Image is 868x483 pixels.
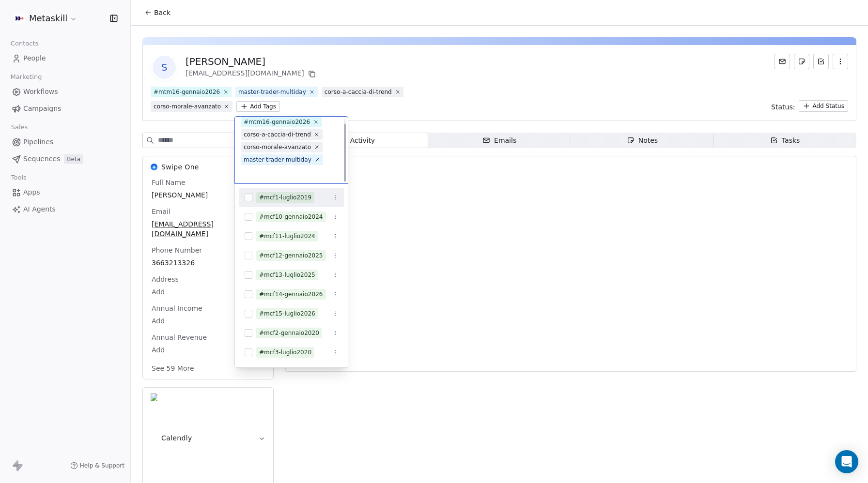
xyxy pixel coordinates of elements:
[259,329,319,337] div: #mcf2-gennaio2020
[259,251,323,260] div: #mcf12-gennaio2025
[259,212,323,221] div: #mcf10-gennaio2024
[244,155,311,164] div: master-trader-multiday
[259,232,315,241] div: #mcf11-luglio2024
[259,271,315,279] div: #mcf13-luglio2025
[244,118,310,126] div: #mtm16-gennaio2026
[259,290,323,299] div: #mcf14-gennaio2026
[259,309,315,318] div: #mcf15-luglio2026
[244,130,311,139] div: corso-a-caccia-di-trend
[259,348,311,357] div: #mcf3-luglio2020
[244,143,311,151] div: corso-morale-avanzato
[259,193,311,202] div: #mcf1-luglio2019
